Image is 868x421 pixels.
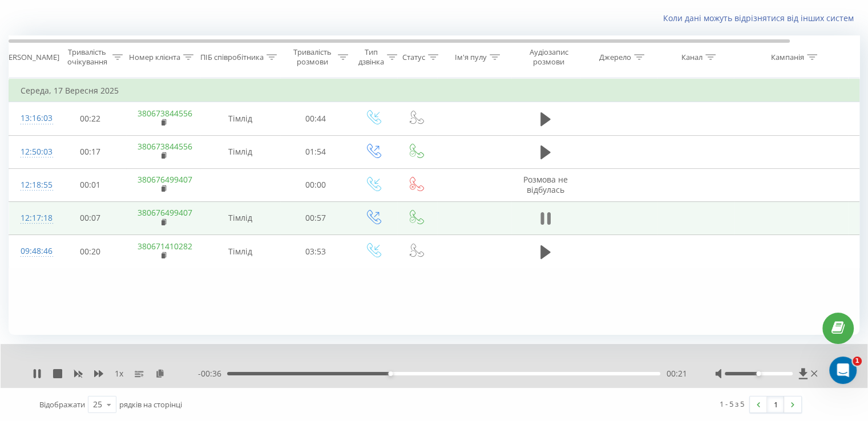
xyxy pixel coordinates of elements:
[2,52,59,62] div: [PERSON_NAME]
[138,174,192,185] a: 380676499407
[138,241,192,252] a: 380671410282
[521,47,576,67] div: Аудіозапис розмови
[280,135,352,168] td: 01:54
[200,135,280,168] td: Тімлід
[138,207,192,218] a: 380676499407
[455,52,487,62] div: Ім'я пулу
[55,135,126,168] td: 00:17
[280,102,352,135] td: 00:44
[523,174,568,195] span: Розмова не відбулась
[21,141,43,163] div: 12:50:03
[720,398,744,410] div: 1 - 5 з 5
[55,201,126,234] td: 00:07
[280,201,352,234] td: 00:57
[358,47,384,67] div: Тип дзвінка
[200,201,280,234] td: Тімлід
[280,168,352,201] td: 00:00
[280,235,352,268] td: 03:53
[663,13,859,23] a: Коли дані можуть відрізнятися вiд інших систем
[756,371,761,376] div: Accessibility label
[666,368,687,379] span: 00:21
[402,52,425,62] div: Статус
[21,174,43,196] div: 12:18:55
[200,102,280,135] td: Тімлід
[290,47,335,67] div: Тривалість розмови
[115,368,123,379] span: 1 x
[55,235,126,268] td: 00:20
[138,108,192,119] a: 380673844556
[138,141,192,152] a: 380673844556
[93,399,102,410] div: 25
[129,52,180,62] div: Номер клієнта
[64,47,110,67] div: Тривалість очікування
[55,102,126,135] td: 00:22
[200,235,280,268] td: Тімлід
[388,371,393,376] div: Accessibility label
[771,52,804,62] div: Кампанія
[853,357,862,366] span: 1
[39,399,85,410] span: Відображати
[55,168,126,201] td: 00:01
[599,52,631,62] div: Джерело
[829,357,857,384] iframe: Intercom live chat
[200,52,264,62] div: ПІБ співробітника
[21,107,43,129] div: 13:16:03
[767,396,784,412] a: 1
[21,207,43,229] div: 12:17:18
[119,399,182,410] span: рядків на сторінці
[198,368,227,379] span: - 00:36
[681,52,703,62] div: Канал
[21,240,43,262] div: 09:48:46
